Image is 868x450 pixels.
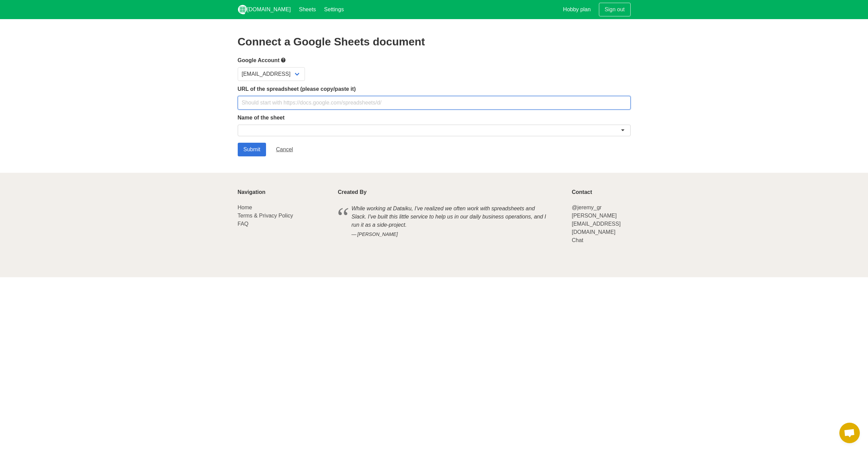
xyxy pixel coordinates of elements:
label: Name of the sheet [238,114,631,122]
cite: [PERSON_NAME] [352,231,550,238]
h2: Connect a Google Sheets document [238,36,631,48]
a: Sign out [599,3,631,16]
blockquote: While working at Dataiku, I've realized we often work with spreadsheets and Slack. I've built thi... [338,203,564,239]
img: logo_v2_white.png [238,5,247,14]
div: Open chat [839,423,860,443]
a: Home [238,205,252,210]
a: Chat [572,237,583,243]
label: Google Account [238,56,631,65]
input: Should start with https://docs.google.com/spreadsheets/d/ [238,96,631,110]
a: @jeremy_gr [572,205,601,210]
p: Navigation [238,189,330,195]
p: Created By [338,189,564,195]
a: FAQ [238,221,249,227]
input: Submit [238,143,266,156]
a: [PERSON_NAME][EMAIL_ADDRESS][DOMAIN_NAME] [572,213,620,235]
p: Contact [572,189,630,195]
a: Cancel [270,143,299,156]
label: URL of the spreadsheet (please copy/paste it) [238,85,631,93]
a: Terms & Privacy Policy [238,213,293,219]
